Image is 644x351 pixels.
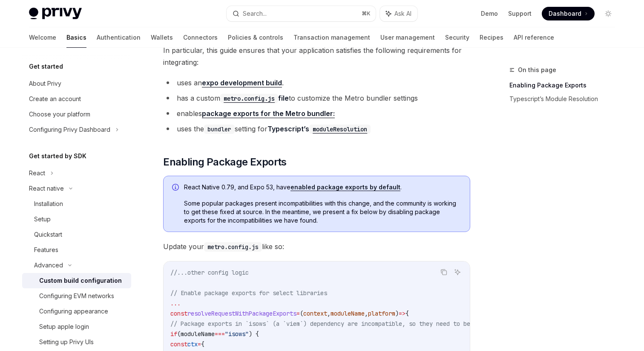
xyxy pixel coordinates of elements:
[368,310,395,317] span: platform
[518,65,556,75] span: On this page
[22,334,131,350] a: Setting up Privy UIs
[187,340,198,348] span: ctx
[267,125,371,133] a: Typescript’smoduleResolution
[39,306,108,316] div: Configuring appearance
[380,6,417,21] button: Ask AI
[170,269,249,276] span: //...other config logic
[170,320,501,328] span: // Package exports in `isows` (a `viem`) dependency are incompatible, so they need to be disabled
[202,78,282,87] a: expo development build
[29,109,90,119] div: Choose your platform
[22,196,131,212] a: Installation
[177,330,181,338] span: (
[220,94,278,103] code: metro.config.js
[29,183,64,194] div: React native
[293,27,370,48] a: Transaction management
[151,27,173,48] a: Wallets
[163,123,470,135] li: uses the setting for
[514,27,554,48] a: API reference
[438,267,449,278] button: Copy the contents from the code block
[249,330,259,338] span: ) {
[29,8,82,20] img: light logo
[380,27,435,48] a: User management
[22,273,131,288] a: Custom build configuration
[163,107,470,119] li: enables
[39,276,122,286] div: Custom build configuration
[309,125,371,134] code: moduleResolution
[365,310,368,317] span: ,
[198,340,201,348] span: =
[394,9,411,18] span: Ask AI
[445,27,469,48] a: Security
[290,183,400,191] a: enabled package exports by default
[39,291,114,301] div: Configuring EVM networks
[405,310,409,317] span: {
[163,77,470,89] li: uses an .
[331,310,365,317] span: moduleName
[163,155,287,169] span: Enabling Package Exports
[399,310,405,317] span: =>
[34,199,63,209] div: Installation
[243,9,267,19] div: Search...
[542,7,595,20] a: Dashboard
[202,109,335,118] a: package exports for the Metro bundler:
[220,94,289,102] a: metro.config.jsfile
[300,310,303,317] span: (
[601,7,615,20] button: Toggle dark mode
[170,340,187,348] span: const
[509,78,622,92] a: Enabling Package Exports
[509,92,622,106] a: Typescript’s Module Resolution
[22,319,131,334] a: Setup apple login
[508,9,532,18] a: Support
[204,125,235,134] code: bundler
[395,310,399,317] span: )
[22,91,131,107] a: Create an account
[97,27,141,48] a: Authentication
[201,340,204,348] span: {
[181,330,215,338] span: moduleName
[29,27,56,48] a: Welcome
[22,242,131,258] a: Features
[228,27,283,48] a: Policies & controls
[481,9,498,18] a: Demo
[39,337,94,347] div: Setting up Privy UIs
[34,260,63,270] div: Advanced
[296,310,300,317] span: =
[29,78,61,89] div: About Privy
[29,151,86,161] h5: Get started by SDK
[362,10,371,17] span: ⌘ K
[172,184,181,192] svg: Info
[163,44,470,68] span: In particular, this guide ensures that your application satisfies the following requirements for ...
[66,27,86,48] a: Basics
[452,267,463,278] button: Ask AI
[29,125,110,135] div: Configuring Privy Dashboard
[22,107,131,122] a: Choose your platform
[184,199,461,225] span: Some popular packages present incompatibilities with this change, and the community is working to...
[303,310,327,317] span: context
[34,245,58,255] div: Features
[29,61,63,72] h5: Get started
[215,330,225,338] span: ===
[480,27,503,48] a: Recipes
[170,310,187,317] span: const
[170,330,177,338] span: if
[170,299,181,307] span: ...
[39,322,89,332] div: Setup apple login
[34,229,62,240] div: Quickstart
[22,212,131,227] a: Setup
[183,27,218,48] a: Connectors
[29,168,45,178] div: React
[327,310,331,317] span: ,
[163,241,470,252] span: Update your like so:
[29,94,81,104] div: Create an account
[34,214,51,224] div: Setup
[22,76,131,91] a: About Privy
[204,242,262,252] code: metro.config.js
[22,288,131,304] a: Configuring EVM networks
[549,9,581,18] span: Dashboard
[225,330,249,338] span: "isows"
[184,183,461,191] span: React Native 0.79, and Expo 53, have .
[163,92,470,104] li: has a custom to customize the Metro bundler settings
[227,6,376,21] button: Search...⌘K
[187,310,296,317] span: resolveRequestWithPackageExports
[22,304,131,319] a: Configuring appearance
